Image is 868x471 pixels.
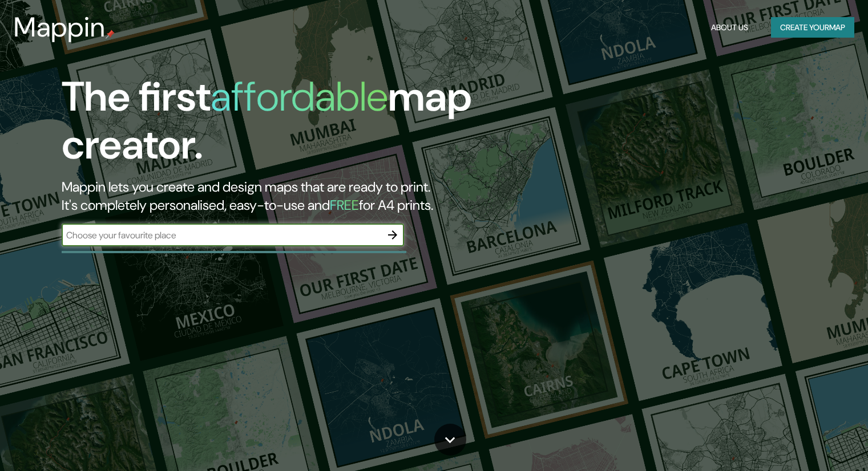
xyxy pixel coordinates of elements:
[62,73,496,178] h1: The first map creator.
[771,17,854,38] button: Create yourmap
[62,229,381,242] input: Choose your favourite place
[330,196,359,214] h5: FREE
[106,30,115,39] img: mappin-pin
[706,17,753,38] button: About Us
[14,11,106,43] h3: Mappin
[211,70,388,123] h1: affordable
[62,178,496,214] h2: Mappin lets you create and design maps that are ready to print. It's completely personalised, eas...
